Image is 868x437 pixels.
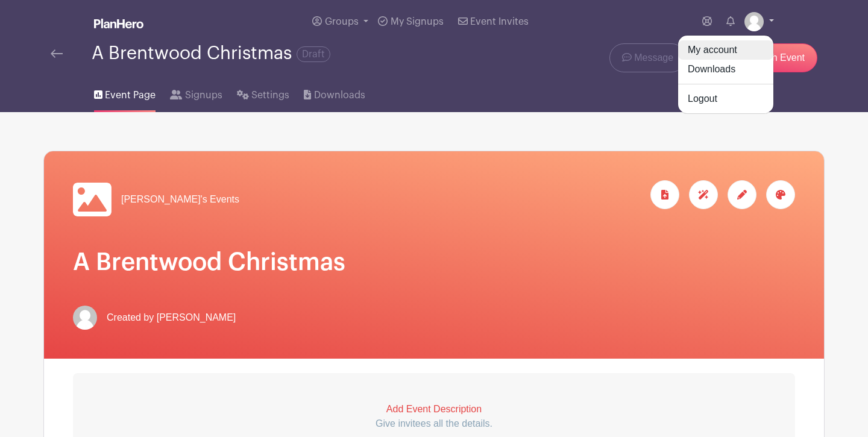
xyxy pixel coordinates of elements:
span: Settings [251,88,289,102]
span: [PERSON_NAME]'s Events [121,192,239,207]
img: back-arrow-29a5d9b10d5bd6ae65dc969a981735edf675c4d7a1fe02e03b50dbd4ba3cdb55.svg [51,49,63,58]
span: Message [634,51,673,65]
span: Draft [297,46,330,62]
a: Logout [678,89,773,108]
span: Created by [PERSON_NAME] [107,310,236,325]
img: default-ce2991bfa6775e67f084385cd625a349d9dcbb7a52a09fb2fda1e96e2d18dcdb.png [744,12,764,31]
img: logo_white-6c42ec7e38ccf1d336a20a19083b03d10ae64f83f12c07503d8b9e83406b4c7d.svg [94,19,143,28]
span: My Signups [391,17,444,27]
div: Groups [678,35,774,114]
span: Event Invites [470,17,529,27]
span: Event Page [105,88,156,102]
span: Downloads [314,88,365,102]
p: Give invitees all the details. [73,417,795,431]
a: Message [609,43,686,72]
a: Event Page [94,74,156,112]
a: My account [678,40,773,60]
a: Downloads [304,74,365,112]
a: Settings [237,74,289,112]
a: [PERSON_NAME]'s Events [73,180,239,219]
h1: A Brentwood Christmas [73,248,795,277]
img: default-ce2991bfa6775e67f084385cd625a349d9dcbb7a52a09fb2fda1e96e2d18dcdb.png [73,306,97,330]
span: Signups [185,88,222,102]
span: Groups [325,17,359,27]
p: Add Event Description [73,402,795,417]
div: A Brentwood Christmas [92,43,330,63]
a: Signups [170,74,222,112]
a: Downloads [678,60,773,79]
